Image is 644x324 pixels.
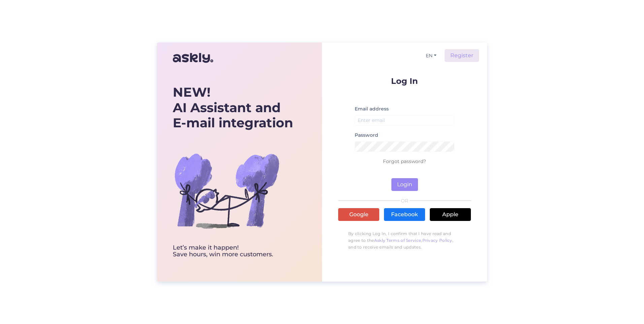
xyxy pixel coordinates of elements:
[173,84,211,100] b: NEW!
[173,50,213,66] img: Askly
[422,238,452,243] a: Privacy Policy
[374,238,421,243] a: Askly Terms of Service
[391,178,418,191] button: Login
[173,137,281,245] img: bg-askly
[355,132,378,139] label: Password
[430,208,471,221] a: Apple
[423,51,439,61] button: EN
[400,198,410,203] span: OR
[355,115,454,126] input: Enter email
[173,85,293,131] div: AI Assistant and E-mail integration
[338,227,471,254] p: By clicking Log In, I confirm that I have read and agree to the , , and to receive emails and upd...
[383,158,426,164] a: Forgot password?
[355,105,389,112] label: Email address
[338,208,379,221] a: Google
[173,245,293,258] div: Let’s make it happen! Save hours, win more customers.
[445,49,479,62] a: Register
[338,77,471,85] p: Log In
[384,208,425,221] a: Facebook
